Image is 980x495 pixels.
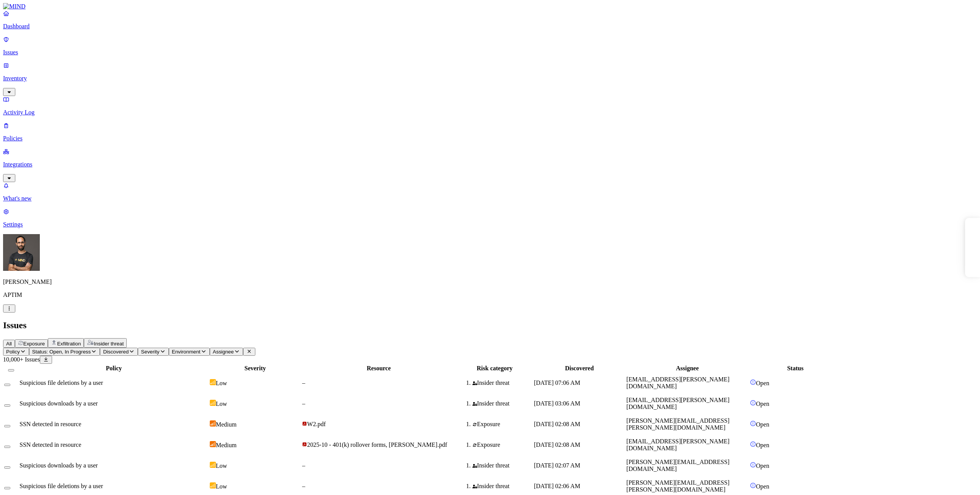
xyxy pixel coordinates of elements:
[210,365,301,372] div: Severity
[626,417,729,431] span: [PERSON_NAME][EMAIL_ADDRESS][PERSON_NAME][DOMAIN_NAME]
[216,442,237,448] span: Medium
[302,400,305,407] span: –
[534,483,580,489] span: [DATE] 02:06 AM
[3,135,977,142] p: Policies
[534,365,625,372] div: Discovered
[302,365,455,372] div: Resource
[3,62,977,95] a: Inventory
[302,421,307,426] img: adobe-pdf
[534,421,580,427] span: [DATE] 02:08 AM
[3,221,977,228] p: Settings
[750,441,756,447] img: status-open
[3,23,977,30] p: Dashboard
[3,122,977,142] a: Policies
[756,483,769,490] span: Open
[756,462,769,469] span: Open
[3,3,977,10] a: MIND
[3,3,26,10] img: MIND
[4,446,10,448] button: Select row
[756,442,769,448] span: Open
[4,487,10,489] button: Select row
[3,234,40,271] img: Ohad Abarbanel
[210,482,216,488] img: severity-low
[216,401,227,407] span: Low
[20,400,98,407] span: Suspicious downloads by a user
[302,442,307,447] img: adobe-pdf
[534,400,580,407] span: [DATE] 03:06 AM
[750,420,756,427] img: status-open
[307,441,447,448] span: 2025-10 - 401(k) rollover forms, [PERSON_NAME].pdf
[626,376,729,389] span: [EMAIL_ADDRESS][PERSON_NAME][DOMAIN_NAME]
[216,380,227,386] span: Low
[472,379,532,386] div: Insider threat
[94,341,124,347] span: Insider threat
[534,462,580,469] span: [DATE] 02:07 AM
[307,421,325,427] span: W2.pdf
[750,462,756,468] img: status-open
[216,483,227,490] span: Low
[750,379,756,385] img: status-open
[4,384,10,386] button: Select row
[6,349,20,355] span: Policy
[472,462,532,469] div: Insider threat
[472,400,532,407] div: Insider threat
[216,421,237,428] span: Medium
[210,462,216,468] img: severity-low
[3,148,977,181] a: Integrations
[20,441,81,448] span: SSN detected in resource
[20,379,103,386] span: Suspicious file deletions by a user
[3,291,977,298] p: APTIM
[3,75,977,82] p: Inventory
[3,356,40,363] span: 10,000+ Issues
[472,441,532,448] div: Exposure
[302,462,305,469] span: –
[534,379,580,386] span: [DATE] 07:06 AM
[103,349,129,355] span: Discovered
[3,96,977,116] a: Activity Log
[472,483,532,490] div: Insider threat
[3,10,977,30] a: Dashboard
[756,380,769,386] span: Open
[756,401,769,407] span: Open
[213,349,234,355] span: Assignee
[216,462,227,469] span: Low
[3,182,977,202] a: What's new
[32,349,91,355] span: Status: Open, In Progress
[302,379,305,386] span: –
[210,441,216,447] img: severity-medium
[750,365,841,372] div: Status
[23,341,45,347] span: Exposure
[141,349,159,355] span: Severity
[457,365,532,372] div: Risk category
[3,161,977,168] p: Integrations
[20,365,208,372] div: Policy
[172,349,201,355] span: Environment
[626,397,729,410] span: [EMAIL_ADDRESS][PERSON_NAME][DOMAIN_NAME]
[626,365,748,372] div: Assignee
[626,438,729,451] span: [EMAIL_ADDRESS][PERSON_NAME][DOMAIN_NAME]
[6,341,12,347] span: All
[3,320,977,331] h2: Issues
[3,49,977,56] p: Issues
[20,421,81,427] span: SSN detected in resource
[210,379,216,385] img: severity-low
[20,462,98,469] span: Suspicious downloads by a user
[626,459,729,472] span: [PERSON_NAME][EMAIL_ADDRESS][DOMAIN_NAME]
[3,208,977,228] a: Settings
[756,421,769,428] span: Open
[472,421,532,428] div: Exposure
[626,479,729,493] span: [PERSON_NAME][EMAIL_ADDRESS][PERSON_NAME][DOMAIN_NAME]
[210,400,216,406] img: severity-low
[3,195,977,202] p: What's new
[750,482,756,488] img: status-open
[8,369,14,371] button: Select all
[210,420,216,427] img: severity-medium
[20,483,103,489] span: Suspicious file deletions by a user
[4,466,10,469] button: Select row
[3,36,977,56] a: Issues
[4,404,10,407] button: Select row
[534,441,580,448] span: [DATE] 02:08 AM
[4,425,10,427] button: Select row
[3,109,977,116] p: Activity Log
[302,483,305,489] span: –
